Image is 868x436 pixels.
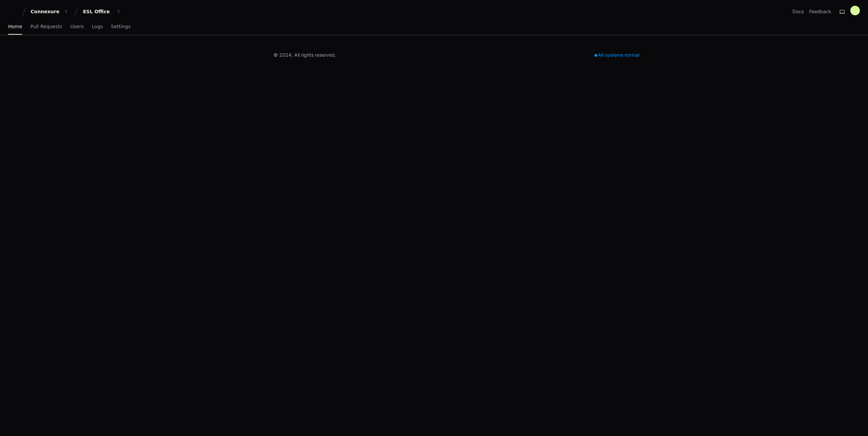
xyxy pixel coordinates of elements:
[792,8,804,15] a: Docs
[28,5,71,18] button: Connexure
[31,8,60,15] div: Connexure
[590,50,644,60] div: All systems normal
[30,19,62,35] a: Pull Requests
[8,24,22,29] span: Home
[8,19,22,35] a: Home
[273,52,336,58] div: © 2024. All rights reserved.
[92,19,103,35] a: Logs
[809,8,831,15] button: Feedback
[80,5,124,18] button: ESL Office
[70,24,84,29] span: Users
[83,8,112,15] div: ESL Office
[111,19,130,35] a: Settings
[70,19,84,35] a: Users
[30,24,62,29] span: Pull Requests
[92,24,103,29] span: Logs
[111,24,130,29] span: Settings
